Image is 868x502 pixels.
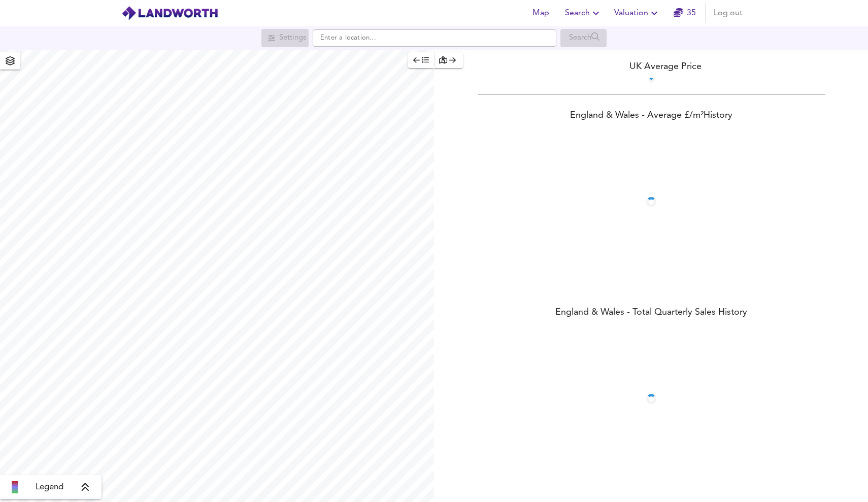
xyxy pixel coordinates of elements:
button: Valuation [610,3,664,23]
span: Map [528,6,553,20]
div: Search for a location first or explore the map [261,29,309,47]
a: 35 [674,6,696,20]
div: UK Average Price [434,60,868,74]
img: logo [121,6,218,21]
span: Legend [36,481,63,493]
div: Search for a location first or explore the map [560,29,607,47]
button: Search [561,3,606,23]
button: 35 [669,3,701,23]
input: Enter a location... [313,29,556,47]
div: England & Wales - Total Quarterly Sales History [434,306,868,320]
button: Log out [710,3,747,23]
span: Search [565,6,602,20]
span: Valuation [614,6,660,20]
button: Map [524,3,557,23]
div: England & Wales - Average £/ m² History [434,109,868,123]
span: Log out [714,6,743,20]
